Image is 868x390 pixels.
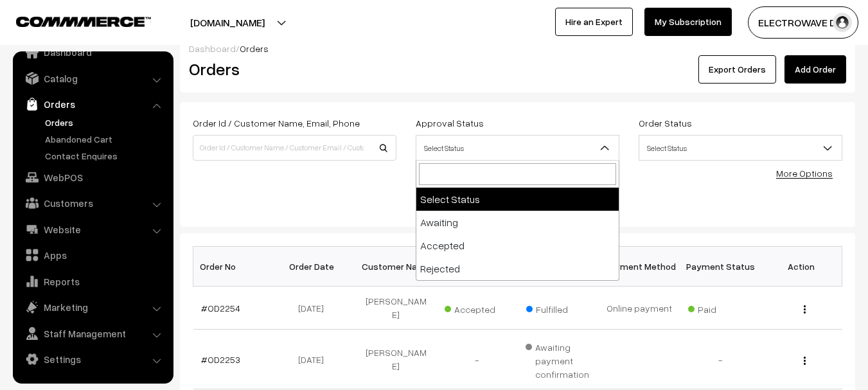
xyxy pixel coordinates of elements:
th: Order Date [274,247,355,287]
a: Add Order [784,55,846,84]
img: Menu [804,357,806,365]
span: Select Status [639,137,842,159]
span: Fulfilled [526,299,590,316]
label: Order Status [639,116,692,130]
button: Export Orders [698,55,776,84]
a: Settings [16,348,169,371]
a: Orders [16,93,169,116]
a: Hire an Expert [555,8,633,36]
a: My Subscription [644,8,732,36]
th: Customer Name [355,247,436,287]
span: Orders [240,43,269,54]
button: ELECTROWAVE DE… [748,6,858,39]
a: Contact Enquires [42,149,169,163]
a: COMMMERCE [16,13,128,28]
td: [DATE] [274,287,355,330]
a: Orders [42,116,169,129]
a: #OD2253 [201,354,240,365]
div: / [189,42,846,55]
span: Accepted [445,299,509,316]
a: Customers [16,191,169,215]
a: Website [16,218,169,241]
li: Awaiting [416,211,619,234]
label: Order Id / Customer Name, Email, Phone [193,116,360,130]
li: Accepted [416,234,619,257]
td: - [680,330,761,389]
td: [PERSON_NAME] [355,330,436,389]
span: Paid [688,299,752,316]
span: Select Status [639,135,842,161]
h2: Orders [189,59,395,79]
a: WebPOS [16,166,169,189]
img: Menu [804,305,806,314]
a: Abandoned Cart [42,132,169,146]
a: Dashboard [16,40,169,64]
td: [DATE] [274,330,355,389]
img: user [833,13,852,32]
td: [PERSON_NAME] [355,287,436,330]
label: Approval Status [416,116,484,130]
span: Awaiting payment confirmation [526,337,591,381]
td: Online payment [599,287,680,330]
a: #OD2254 [201,303,240,314]
th: Action [761,247,842,287]
button: [DOMAIN_NAME] [145,6,310,39]
input: Order Id / Customer Name / Customer Email / Customer Phone [193,135,396,161]
li: Rejected [416,257,619,280]
a: Marketing [16,296,169,319]
span: Select Status [416,137,619,159]
span: Select Status [416,135,619,161]
a: Apps [16,244,169,267]
a: Catalog [16,67,169,90]
a: Dashboard [189,43,236,54]
th: Payment Status [680,247,761,287]
a: More Options [776,168,833,179]
td: - [436,330,517,389]
th: Payment Method [599,247,680,287]
a: Reports [16,270,169,293]
a: Staff Management [16,322,169,345]
th: Order No [193,247,274,287]
img: COMMMERCE [16,17,151,26]
li: Select Status [416,188,619,211]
